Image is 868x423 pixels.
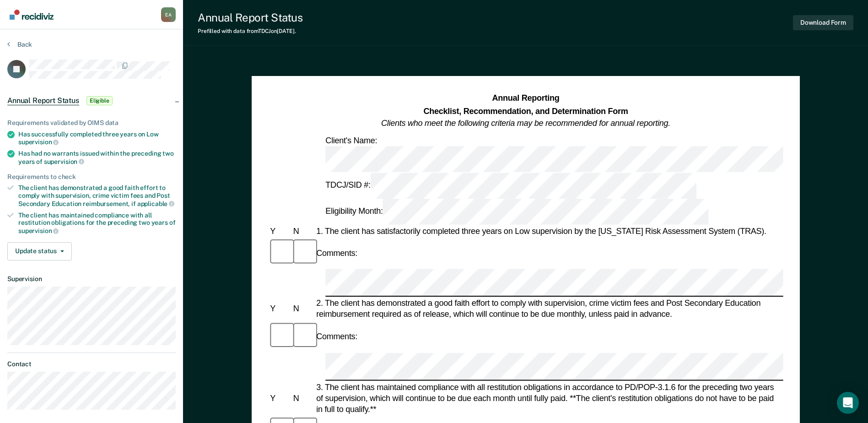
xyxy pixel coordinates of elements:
[291,226,314,237] div: N
[314,331,359,342] div: Comments:
[314,248,359,259] div: Comments:
[18,227,59,234] span: supervision
[137,200,174,207] span: applicable
[161,7,176,22] button: Profile dropdown button
[268,226,291,237] div: Y
[18,150,176,165] div: Has had no warrants issued within the preceding two years of
[268,304,291,315] div: Y
[7,275,176,283] dt: Supervision
[18,211,176,235] div: The client has maintained compliance with all restitution obligations for the preceding two years of
[18,138,59,146] span: supervision
[10,10,54,20] img: Recidiviz
[161,7,176,22] div: E A
[18,130,176,146] div: Has successfully completed three years on Low
[492,94,559,103] strong: Annual Reporting
[198,11,302,24] div: Annual Report Status
[381,119,670,128] em: Clients who meet the following criteria may be recommended for annual reporting.
[7,242,72,260] button: Update status
[323,199,710,225] div: Eligibility Month:
[198,28,302,34] div: Prefilled with data from TDCJ on [DATE] .
[291,304,314,315] div: N
[291,393,314,404] div: N
[44,158,84,165] span: supervision
[314,298,783,320] div: 2. The client has demonstrated a good faith effort to comply with supervision, crime victim fees ...
[314,381,783,415] div: 3. The client has maintained compliance with all restitution obligations in accordance to PD/POP-...
[86,96,113,105] span: Eligible
[837,392,859,414] div: Open Intercom Messenger
[793,15,853,30] button: Download Form
[7,96,79,105] span: Annual Report Status
[7,360,176,368] dt: Contact
[7,173,176,181] div: Requirements to check
[314,226,783,237] div: 1. The client has satisfactorily completed three years on Low supervision by the [US_STATE] Risk ...
[323,173,698,199] div: TDCJ/SID #:
[7,119,176,127] div: Requirements validated by OIMS data
[423,106,628,115] strong: Checklist, Recommendation, and Determination Form
[18,184,176,207] div: The client has demonstrated a good faith effort to comply with supervision, crime victim fees and...
[7,40,32,49] button: Back
[268,393,291,404] div: Y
